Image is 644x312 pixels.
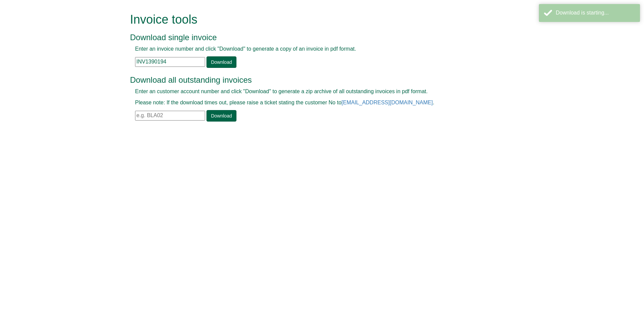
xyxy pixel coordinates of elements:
p: Please note: If the download times out, please raise a ticket stating the customer No to . [135,99,494,107]
p: Enter an invoice number and click "Download" to generate a copy of an invoice in pdf format. [135,45,494,53]
div: Download is starting... [556,9,635,17]
a: Download [206,110,236,122]
h3: Download single invoice [130,33,499,42]
h1: Invoice tools [130,13,499,26]
a: Download [206,56,236,68]
input: e.g. INV1234 [135,57,205,67]
p: Enter an customer account number and click "Download" to generate a zip archive of all outstandin... [135,88,494,96]
a: [EMAIL_ADDRESS][DOMAIN_NAME] [342,100,433,105]
input: e.g. BLA02 [135,111,205,121]
h3: Download all outstanding invoices [130,76,499,84]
